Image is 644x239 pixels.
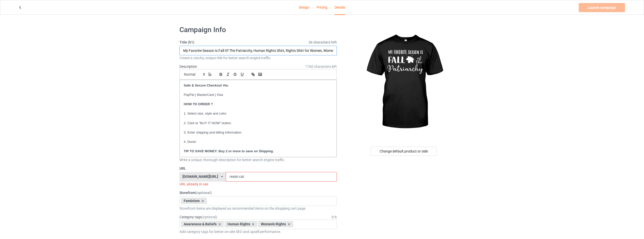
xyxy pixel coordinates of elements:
div: Storefront items are displayed as recommended items on the shopping cart page. [179,206,337,211]
p: 2. Click to "BUY IT NOW" button. [184,121,333,126]
div: Details [335,0,345,15]
label: Category tags [179,214,217,220]
label: Storefront [179,190,337,195]
h1: Campaign Info [179,25,337,34]
p: 4. Done! [184,140,333,144]
span: 1766 characters left [305,64,337,69]
span: (optional) [202,215,217,219]
div: 3 / 6 [331,214,337,220]
label: Title (h1) [179,40,337,45]
label: Description [179,64,197,69]
strong: Safe & Secure Checkout Via: [184,83,229,87]
span: 36 characters left [308,40,337,45]
strong: TIP TO SAVE MONEY: Buy 2 or more to save on Shipping. [184,149,274,153]
div: Human Rights [225,221,257,227]
div: Add category tags for better on-site SEO and upsell performance. [179,229,337,234]
div: Change default product or side [371,147,437,156]
div: Write a unique, thorough description for better search engine traffic. [179,157,337,162]
a: Pricing [317,0,327,14]
p: 1. Select size, style and color. [184,111,333,116]
div: Create a catchy, unique title for better search engine traffic. [179,55,337,60]
span: (optional) [196,191,212,195]
a: Design [299,0,309,14]
div: Feminism [181,198,207,204]
strong: HOW TO ORDER ? [184,102,213,106]
div: Women's Rights [258,221,293,227]
div: [DOMAIN_NAME][URL] [182,175,218,178]
div: URL already in use [179,182,337,187]
p: 3. Enter shipping and billing information. [184,130,333,135]
div: Awareness & Beliefs [181,221,224,227]
label: URL [179,166,337,171]
p: PayPal | MasterCard | Visa [184,93,333,97]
